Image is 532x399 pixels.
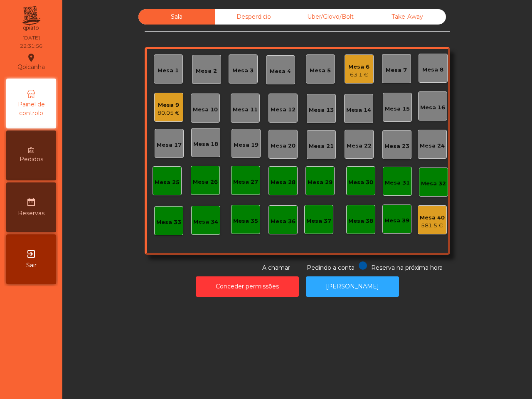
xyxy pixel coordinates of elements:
div: Take Away [369,9,446,25]
span: Reservas [18,209,44,218]
button: Conceder permissões [196,276,299,297]
i: location_on [26,53,36,63]
div: Mesa 17 [157,141,182,149]
span: Sair [26,261,37,270]
span: Pedindo a conta [307,264,355,271]
div: Mesa 32 [421,180,446,188]
div: Mesa 35 [233,217,258,225]
div: Mesa 9 [158,101,180,109]
div: Mesa 8 [422,66,443,74]
span: A chamar [262,264,290,271]
div: Mesa 6 [348,63,369,71]
div: Mesa 31 [385,179,410,187]
div: Mesa 2 [196,67,217,75]
div: 80.05 € [158,109,180,117]
span: Painel de controlo [8,100,54,118]
div: Desperdicio [215,9,292,25]
img: qpiato [21,4,41,33]
span: Pedidos [20,155,43,164]
button: [PERSON_NAME] [306,276,399,297]
div: Mesa 15 [385,105,410,113]
div: Mesa 23 [384,142,409,150]
div: Mesa 16 [420,103,445,112]
div: Mesa 7 [386,66,407,74]
div: Mesa 24 [420,142,445,150]
div: Mesa 38 [348,217,373,225]
div: Mesa 18 [193,140,218,148]
div: Mesa 28 [271,178,296,187]
div: Mesa 25 [155,178,180,187]
div: 581.5 € [420,222,445,230]
div: Mesa 26 [193,178,218,186]
div: Mesa 40 [420,214,445,222]
div: Mesa 10 [193,106,218,114]
div: Mesa 37 [306,217,331,225]
div: [DATE] [22,34,40,42]
i: date_range [26,197,36,207]
div: Qpicanha [17,52,45,72]
div: Mesa 14 [346,106,371,114]
div: Mesa 22 [347,142,372,150]
div: Mesa 27 [233,178,258,186]
i: exit_to_app [26,249,36,259]
div: Mesa 29 [308,178,332,187]
div: Mesa 5 [310,66,331,75]
div: Mesa 12 [271,106,296,114]
div: Mesa 21 [309,142,334,150]
div: Mesa 13 [309,106,334,114]
div: Mesa 4 [270,67,291,76]
div: Sala [138,9,215,25]
div: Mesa 11 [233,106,258,114]
div: Mesa 36 [271,217,296,226]
div: Uber/Glovo/Bolt [292,9,369,25]
div: 63.1 € [348,71,369,79]
div: Mesa 3 [232,66,254,75]
div: Mesa 19 [234,141,259,149]
div: Mesa 30 [348,178,373,187]
div: Mesa 1 [158,66,179,75]
div: Mesa 33 [156,218,181,227]
div: Mesa 34 [193,218,218,226]
span: Reserva na próxima hora [371,264,443,271]
div: Mesa 39 [384,217,409,225]
div: Mesa 20 [271,142,296,150]
div: 22:31:56 [20,42,42,50]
